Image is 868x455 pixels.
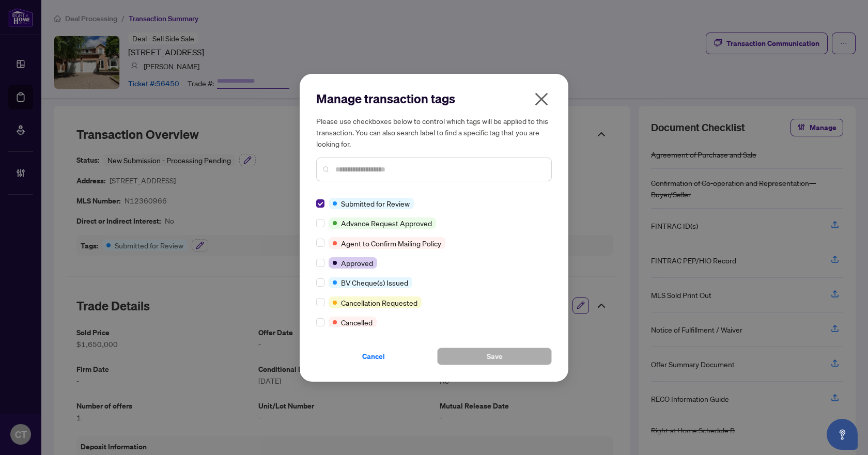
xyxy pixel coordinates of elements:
span: close [533,91,550,107]
span: Submitted for Review [341,198,410,209]
span: Cancelled [341,317,373,328]
span: BV Cheque(s) Issued [341,277,408,288]
button: Open asap [827,419,858,450]
h5: Please use checkboxes below to control which tags will be applied to this transaction. You can al... [316,115,552,149]
span: Approved [341,257,373,269]
span: Advance Request Approved [341,217,432,229]
span: Cancellation Requested [341,297,417,308]
h2: Manage transaction tags [316,90,552,107]
button: Save [437,348,552,365]
span: Cancel [362,348,385,365]
span: Agent to Confirm Mailing Policy [341,238,441,249]
button: Cancel [316,348,431,365]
